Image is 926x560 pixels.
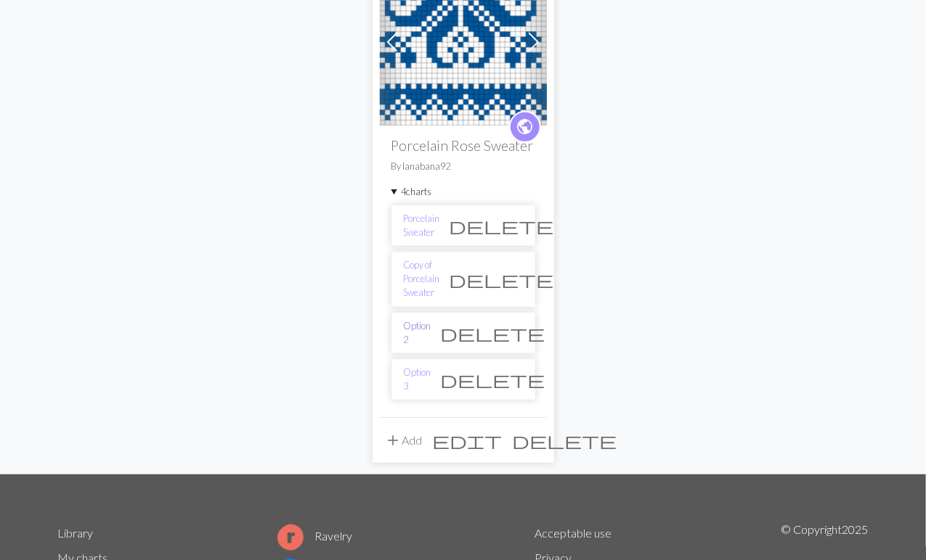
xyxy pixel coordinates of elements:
a: Library [58,526,94,540]
button: Edit [428,427,508,454]
a: Copy of Porcelain Sweater [404,258,440,300]
span: delete [513,430,617,450]
a: Porcelain Sweater [404,212,440,239]
p: By lanabana92 [391,160,535,173]
a: Ravelry [277,529,353,543]
i: Edit [433,432,503,449]
button: Add [380,427,428,454]
span: delete [450,215,554,236]
span: delete [441,369,545,390]
a: Porcelain Sweater [380,33,547,47]
a: Acceptable use [535,526,612,540]
button: Delete [508,427,622,454]
button: Delete chart [440,265,564,293]
a: public [509,111,541,143]
span: delete [450,269,554,289]
button: Delete chart [431,319,555,347]
span: delete [441,323,545,343]
button: Delete chart [440,212,564,239]
span: public [516,115,534,138]
summary: 4charts [391,185,535,199]
i: public [516,112,534,141]
span: add [385,430,402,450]
a: Option 3 [404,366,431,393]
img: Ravelry logo [277,524,304,551]
span: edit [433,430,503,450]
h2: Porcelain Rose Sweater [391,137,535,154]
button: Delete chart [431,366,555,393]
a: Option 2 [404,319,431,347]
